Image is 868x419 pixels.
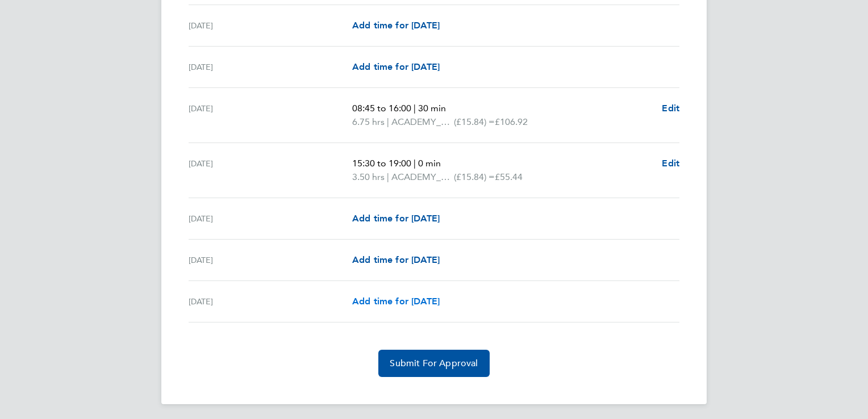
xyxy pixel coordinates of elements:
span: | [414,103,416,114]
span: Edit [662,158,679,169]
span: Add time for [DATE] [352,254,440,265]
a: Edit [662,157,679,170]
span: 0 min [418,158,441,169]
span: Add time for [DATE] [352,213,440,224]
span: | [387,171,389,182]
span: | [387,116,389,127]
a: Edit [662,102,679,115]
span: ACADEMY_SESSIONAL_COACH [391,170,454,184]
span: £55.44 [495,171,523,182]
span: (£15.84) = [454,171,495,182]
span: ACADEMY_SESSIONAL_COACH [391,115,454,129]
a: Add time for [DATE] [352,60,440,74]
a: Add time for [DATE] [352,295,440,308]
span: 3.50 hrs [352,171,385,182]
div: [DATE] [189,157,352,184]
a: Add time for [DATE] [352,212,440,225]
span: Edit [662,103,679,114]
div: [DATE] [189,60,352,74]
span: Add time for [DATE] [352,296,440,307]
button: Submit For Approval [378,350,489,377]
div: [DATE] [189,212,352,225]
span: 15:30 to 19:00 [352,158,411,169]
span: 30 min [418,103,446,114]
a: Add time for [DATE] [352,19,440,32]
span: 6.75 hrs [352,116,385,127]
div: [DATE] [189,253,352,267]
span: Add time for [DATE] [352,20,440,31]
span: Add time for [DATE] [352,61,440,72]
span: Submit For Approval [390,358,478,369]
span: £106.92 [495,116,528,127]
a: Add time for [DATE] [352,253,440,267]
div: [DATE] [189,19,352,32]
span: 08:45 to 16:00 [352,103,411,114]
span: | [414,158,416,169]
span: (£15.84) = [454,116,495,127]
div: [DATE] [189,295,352,308]
div: [DATE] [189,102,352,129]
